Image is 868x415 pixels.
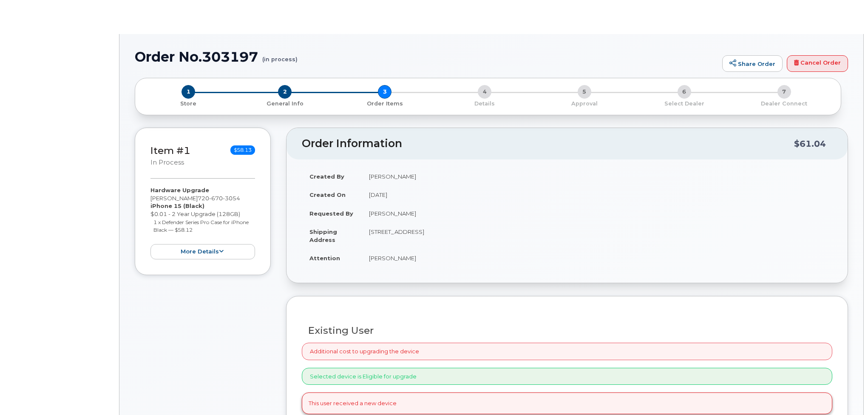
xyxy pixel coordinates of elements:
[198,195,240,202] span: 720
[309,191,346,198] strong: Created On
[302,368,832,385] div: Selected device is Eligible for upgrade
[361,185,832,204] td: [DATE]
[361,204,832,223] td: [PERSON_NAME]
[153,219,249,233] small: 1 x Defender Series Pro Case for iPhone Black — $58.12
[150,187,209,193] strong: Hardware Upgrade
[145,100,232,108] p: Store
[150,244,255,260] button: more details
[787,55,848,72] a: Cancel Order
[262,49,298,63] small: (in process)
[308,325,826,336] h3: Existing User
[150,159,184,166] small: in process
[309,210,353,217] strong: Requested By
[230,145,255,155] span: $58.13
[361,167,832,186] td: [PERSON_NAME]
[794,136,826,152] div: $61.04
[302,138,794,150] h2: Order Information
[302,392,832,414] div: This user received a new device
[209,195,223,202] span: 670
[135,49,718,64] h1: Order No.303197
[278,85,292,99] span: 2
[238,100,332,108] p: General Info
[223,195,240,202] span: 3054
[722,55,783,72] a: Share Order
[361,249,832,267] td: [PERSON_NAME]
[361,222,832,249] td: [STREET_ADDRESS]
[150,186,255,259] div: [PERSON_NAME] $0.01 - 2 Year Upgrade (128GB)
[182,85,195,99] span: 1
[142,99,235,108] a: 1 Store
[309,228,337,243] strong: Shipping Address
[309,173,344,180] strong: Created By
[150,202,204,209] strong: iPhone 15 (Black)
[302,343,832,360] div: Additional cost to upgrading the device
[309,255,340,262] strong: Attention
[150,145,190,156] a: Item #1
[235,99,335,108] a: 2 General Info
